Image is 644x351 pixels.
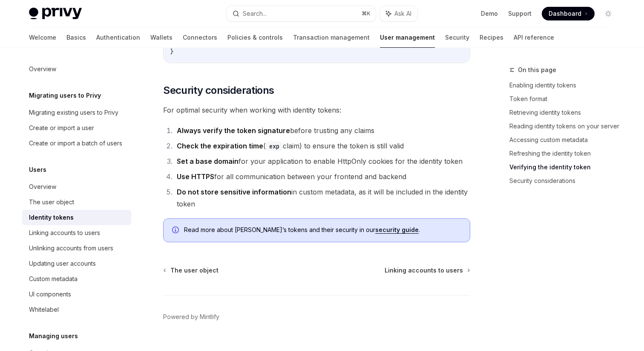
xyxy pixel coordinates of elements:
[163,313,219,321] a: Powered by Mintlify
[177,172,214,181] strong: Use HTTPS
[445,27,469,48] a: Security
[22,61,131,77] a: Overview
[184,226,461,235] div: Read more about [PERSON_NAME]’s tokens and their security in our .
[22,105,131,120] a: Migrating existing users to Privy
[22,194,131,210] a: The user object
[29,274,78,284] div: Custom metadata
[29,27,56,48] a: Welcome
[66,27,86,48] a: Basics
[509,78,622,92] a: Enabling identity tokens
[509,174,622,188] a: Security considerations
[266,142,283,151] code: exp
[385,266,469,275] a: Linking accounts to users
[172,226,181,235] svg: Info
[29,90,101,101] h5: Migrating users to Privy
[22,302,131,317] a: Whitelabel
[22,287,131,302] a: UI components
[508,9,532,18] a: Support
[163,84,274,97] span: Security considerations
[293,27,370,48] a: Transaction management
[164,266,218,275] a: The user object
[22,210,131,225] a: Identity tokens
[174,186,470,210] li: in custom metadata, as it will be included in the identity token
[174,140,470,152] li: ( claim) to ensure the token is still valid
[22,136,131,151] a: Create or import a batch of users
[29,107,118,118] div: Migrating existing users to Privy
[22,241,131,256] a: Unlinking accounts from users
[29,165,46,175] h5: Users
[22,256,131,271] a: Updating user accounts
[22,271,131,287] a: Custom metadata
[177,126,290,135] strong: Always verify the token signature
[29,305,59,315] div: Whitelabel
[177,142,263,150] strong: Check the expiration time
[509,147,622,160] a: Refreshing the identity token
[150,27,172,48] a: Wallets
[549,9,581,18] span: Dashboard
[375,226,419,234] a: security guide
[170,48,174,55] span: }
[29,212,74,223] div: Identity tokens
[29,197,74,207] div: The user object
[96,27,140,48] a: Authentication
[29,182,56,192] div: Overview
[227,27,283,48] a: Policies & controls
[509,106,622,119] a: Retrieving identity tokens
[177,157,239,165] strong: Set a base domain
[509,160,622,174] a: Verifying the identity token
[601,7,615,20] button: Toggle dark mode
[385,266,463,275] span: Linking accounts to users
[183,27,217,48] a: Connectors
[22,179,131,194] a: Overview
[481,9,498,18] a: Demo
[243,9,267,19] div: Search...
[29,258,96,269] div: Updating user accounts
[29,228,100,238] div: Linking accounts to users
[29,289,71,299] div: UI components
[362,10,371,17] span: ⌘ K
[22,225,131,241] a: Linking accounts to users
[29,123,94,133] div: Create or import a user
[22,120,131,136] a: Create or import a user
[480,27,503,48] a: Recipes
[518,65,556,75] span: On this page
[542,7,595,20] a: Dashboard
[29,8,82,20] img: light logo
[174,155,470,167] li: for your application to enable HttpOnly cookies for the identity token
[380,27,435,48] a: User management
[29,138,122,148] div: Create or import a batch of users
[227,6,376,21] button: Search...⌘K
[177,188,291,196] strong: Do not store sensitive information
[509,119,622,133] a: Reading identity tokens on your server
[163,104,470,116] span: For optimal security when working with identity tokens:
[174,125,470,136] li: before trusting any claims
[394,9,411,18] span: Ask AI
[174,171,470,183] li: for all communication between your frontend and backend
[514,27,554,48] a: API reference
[380,6,417,21] button: Ask AI
[509,92,622,106] a: Token format
[29,243,113,253] div: Unlinking accounts from users
[170,266,218,275] span: The user object
[29,64,56,74] div: Overview
[509,133,622,147] a: Accessing custom metadata
[29,331,78,341] h5: Managing users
